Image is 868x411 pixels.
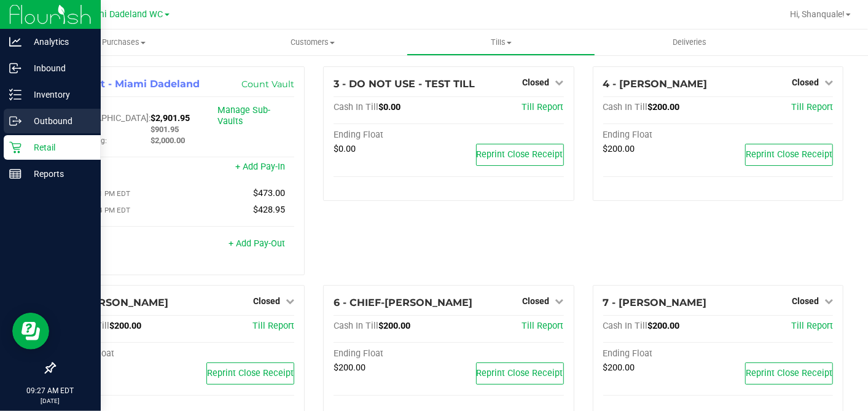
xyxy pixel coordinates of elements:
span: 6 - CHIEF-[PERSON_NAME] [334,297,472,308]
span: $200.00 [603,144,635,154]
span: Reprint Close Receipt [746,368,832,378]
span: Tills [407,37,595,48]
span: Reprint Close Receipt [207,368,294,378]
a: Till Report [791,102,833,112]
span: 4 - [PERSON_NAME] [603,78,708,90]
a: Till Report [522,102,564,112]
p: Analytics [22,34,95,49]
a: Manage Sub-Vaults [218,105,271,127]
span: Cash In Till [334,321,378,331]
span: Reprint Close Receipt [746,149,832,160]
button: Reprint Close Receipt [476,144,564,166]
span: Closed [253,296,280,306]
a: Till Report [252,321,294,331]
div: Ending Float [603,348,718,359]
div: Ending Float [334,130,448,141]
a: Till Report [791,321,833,331]
span: $200.00 [109,321,141,331]
span: 3 - DO NOT USE - TEST TILL [334,78,475,90]
span: 7 - [PERSON_NAME] [603,297,707,308]
p: Inventory [22,87,95,102]
a: + Add Pay-In [235,162,285,172]
inline-svg: Analytics [9,36,22,48]
span: Closed [792,77,819,87]
inline-svg: Inbound [9,62,22,74]
a: Count Vault [241,79,294,90]
button: Reprint Close Receipt [745,144,833,166]
span: Cash In Till [334,102,378,112]
span: Closed [523,296,550,306]
span: Deliveries [656,37,723,48]
span: $0.00 [378,102,401,112]
span: $200.00 [648,102,680,112]
span: $473.00 [253,188,285,198]
button: Reprint Close Receipt [745,362,833,385]
span: Cash In Till [603,102,648,112]
span: Closed [523,77,550,87]
p: 09:27 AM EDT [6,385,95,396]
a: + Add Pay-Out [229,238,285,249]
button: Reprint Close Receipt [476,362,564,385]
span: Closed [792,296,819,306]
span: $901.95 [151,125,179,134]
div: Pay-Outs [65,240,179,251]
button: Reprint Close Receipt [206,362,294,385]
span: Hi, Shanquale! [790,9,845,19]
a: Customers [218,29,407,55]
a: Purchases [29,29,218,55]
span: $428.95 [253,205,285,215]
div: Pay-Ins [65,163,179,174]
span: $200.00 [378,321,410,331]
a: Deliveries [595,29,784,55]
span: $2,901.95 [151,113,190,123]
inline-svg: Outbound [9,115,22,127]
span: Reprint Close Receipt [477,149,563,160]
span: 1 - Vault - Miami Dadeland [65,78,200,90]
p: Outbound [22,114,95,128]
inline-svg: Inventory [9,88,22,101]
a: Till Report [522,321,564,331]
a: Tills [407,29,595,55]
span: $200.00 [603,362,635,373]
p: [DATE] [6,396,95,405]
span: Cash In [GEOGRAPHIC_DATA]: [65,102,151,123]
span: $0.00 [334,144,356,154]
span: Purchases [29,37,218,48]
div: Ending Float [65,348,179,359]
inline-svg: Reports [9,168,22,180]
span: $2,000.00 [151,136,185,145]
span: $200.00 [334,362,366,373]
span: $200.00 [648,321,680,331]
div: Ending Float [603,130,718,141]
p: Retail [22,140,95,155]
span: Cash In Till [603,321,648,331]
p: Reports [22,166,95,181]
div: Ending Float [334,348,448,359]
inline-svg: Retail [9,141,22,154]
iframe: Resource center [12,313,49,350]
span: Customers [219,37,406,48]
span: Miami Dadeland WC [82,9,163,20]
span: 5 - [PERSON_NAME] [65,297,168,308]
span: Reprint Close Receipt [477,368,563,378]
p: Inbound [22,61,95,76]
